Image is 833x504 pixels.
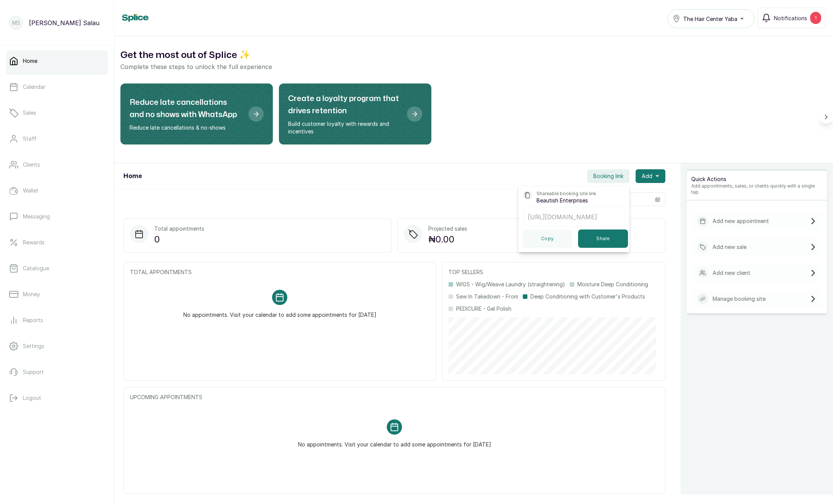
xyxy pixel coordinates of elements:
[691,183,822,195] p: Add appointments, sales, or clients quickly with a single tap.
[428,233,467,246] p: ₦0.00
[6,76,108,98] a: Calendar
[120,83,273,144] div: Reduce late cancellations and no shows with WhatsApp
[279,83,431,144] div: Create a loyalty program that drives retention
[154,233,204,246] p: 0
[23,368,44,376] p: Support
[449,268,659,276] p: TOP SELLERS
[6,206,108,227] a: Messaging
[655,197,660,202] svg: calendar
[774,14,807,22] span: Notifications
[23,213,50,220] p: Messaging
[6,180,108,201] a: Wallet
[518,186,630,252] div: Booking link
[23,239,45,246] p: Rewards
[120,62,827,71] p: Complete these steps to unlock the full experience
[23,57,37,65] p: Home
[6,102,108,124] a: Sales
[587,169,630,183] button: Booking link
[530,293,645,300] p: Deep Conditioning with Customer's Products
[130,96,242,121] h2: Reduce late cancellations and no shows with WhatsApp
[691,175,822,183] p: Quick Actions
[668,9,755,28] button: The Hair Center Yaba
[183,305,376,319] p: No appointments. Visit your calendar to add some appointments for [DATE]
[819,110,833,124] button: Scroll right
[23,394,41,402] p: Logout
[6,50,108,72] a: Home
[642,172,652,180] span: Add
[6,361,108,383] a: Support
[537,191,596,197] p: Shareable booking site link
[713,217,769,225] p: Add new appointment
[578,230,628,248] button: Share
[6,310,108,331] a: Reports
[6,335,108,357] a: Settings
[6,258,108,279] a: Catalogue
[123,172,142,181] h1: Home
[23,316,43,324] p: Reports
[810,12,821,24] div: 1
[23,342,44,350] p: Settings
[130,393,659,401] p: UPCOMING APPOINTMENTS
[6,387,108,409] button: Logout
[577,281,648,288] p: Moisture Deep Conditioning
[6,284,108,305] a: Money
[298,435,491,448] p: No appointments. Visit your calendar to add some appointments for [DATE]
[537,197,588,204] p: Beautish Enterprises
[23,135,37,143] p: Staff
[636,169,665,183] button: Add
[456,293,518,300] p: Sew In Takedown - From
[120,48,827,62] h2: Get the most out of Splice ✨
[428,225,467,233] p: Projected sales
[713,269,750,277] p: Add new client
[130,124,242,132] p: Reduce late cancellations & no-shows
[713,243,746,251] p: Add new sale
[23,109,36,117] p: Sales
[456,305,511,313] p: PEDICURE - Gel Polish
[154,225,204,233] p: Total appointments
[23,265,49,272] p: Catalogue
[288,120,401,135] p: Build customer loyalty with rewards and incentives
[12,19,20,27] p: MS
[23,161,40,169] p: Clients
[758,8,825,28] button: Notifications1
[6,128,108,149] a: Staff
[130,268,429,276] p: TOTAL APPOINTMENTS
[523,230,572,248] button: Copy
[713,295,766,303] p: Manage booking site
[23,291,40,298] p: Money
[683,15,737,23] span: The Hair Center Yaba
[6,154,108,175] a: Clients
[23,187,38,194] p: Wallet
[23,83,45,91] p: Calendar
[6,232,108,253] a: Rewards
[593,172,623,180] span: Booking link
[288,93,401,117] h2: Create a loyalty program that drives retention
[29,18,99,27] p: [PERSON_NAME] Salau
[528,212,620,222] p: [URL][DOMAIN_NAME]
[456,281,565,288] p: WIGS - Wig/Weave Laundry (straightening)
